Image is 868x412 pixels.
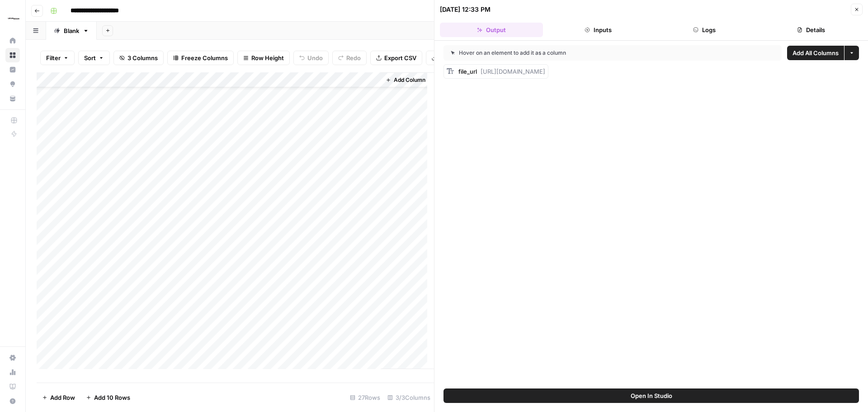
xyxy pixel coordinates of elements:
[5,394,20,408] button: Help + Support
[440,5,491,14] div: [DATE] 12:33 PM
[394,76,425,84] span: Add Column
[5,10,22,27] img: LegalZoom Logo
[127,53,158,62] span: 3 Columns
[113,51,164,65] button: 3 Columns
[384,53,416,62] span: Export CSV
[5,48,20,62] a: Browse
[5,365,20,379] a: Usage
[787,46,844,60] button: Add All Columns
[443,388,859,403] button: Open In Studio
[332,51,367,65] button: Redo
[653,23,756,37] button: Logs
[40,51,75,65] button: Filter
[46,22,97,40] a: Blank
[5,77,20,91] a: Opportunities
[46,53,61,62] span: Filter
[346,53,361,62] span: Redo
[547,23,650,37] button: Inputs
[64,26,79,35] div: Blank
[451,49,670,57] div: Hover on an element to add it as a column
[793,48,839,57] span: Add All Columns
[94,393,130,402] span: Add 10 Rows
[458,68,477,75] span: file_url
[307,53,323,62] span: Undo
[5,91,20,106] a: Your Data
[5,7,20,30] button: Workspace: LegalZoom
[440,23,543,37] button: Output
[5,350,20,365] a: Settings
[346,390,384,405] div: 27 Rows
[181,53,228,62] span: Freeze Columns
[37,390,80,405] button: Add Row
[80,390,136,405] button: Add 10 Rows
[84,53,96,62] span: Sort
[5,62,20,77] a: Insights
[481,68,545,75] span: [URL][DOMAIN_NAME]
[370,51,422,65] button: Export CSV
[251,53,284,62] span: Row Height
[631,391,672,400] span: Open In Studio
[293,51,329,65] button: Undo
[759,23,863,37] button: Details
[5,379,20,394] a: Learning Hub
[167,51,234,65] button: Freeze Columns
[237,51,290,65] button: Row Height
[78,51,110,65] button: Sort
[382,74,429,86] button: Add Column
[50,393,75,402] span: Add Row
[384,390,434,405] div: 3/3 Columns
[5,33,20,48] a: Home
